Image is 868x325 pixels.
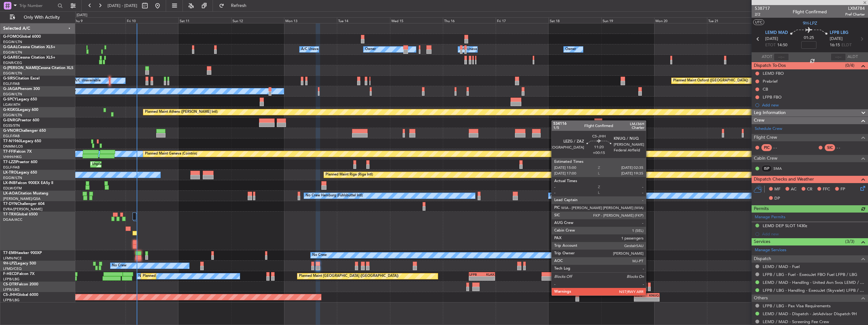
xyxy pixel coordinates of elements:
div: Wed 15 [390,17,443,23]
span: [DATE] - [DATE] [108,3,137,9]
div: Unplanned Maint [GEOGRAPHIC_DATA] ([GEOGRAPHIC_DATA]) [92,160,196,169]
a: T7-DYNChallenger 604 [3,202,45,206]
a: T7-N1960Legacy 650 [3,139,41,143]
a: LFPB/LBG [3,287,20,292]
a: VHHH/HKG [3,155,22,159]
div: ISP [761,165,772,172]
span: Only With Activity [16,15,67,20]
span: G-SPCY [3,98,17,101]
a: F-HECDFalcon 7X [3,272,34,276]
span: T7-EMI [3,251,15,255]
span: T7-TRX [3,213,16,216]
a: G-KGKGLegacy 600 [3,108,38,112]
span: G-KGKG [3,108,18,112]
span: G-GAAL [3,45,18,49]
span: Services [754,238,770,245]
a: LX-TROLegacy 650 [3,171,37,175]
div: Tue 14 [337,17,390,23]
span: 01:25 [804,35,814,41]
span: LX-TRO [3,171,17,175]
a: LEMD / MAD - Screening Fee Crew [763,319,829,324]
div: Prebrief [763,79,778,84]
span: T7-N1960 [3,139,21,143]
span: FP [840,186,845,193]
div: Sun 19 [601,17,654,23]
span: [DATE] [765,36,778,42]
span: Leg Information [754,109,786,117]
a: CS-JHHGlobal 6000 [3,293,38,297]
div: No Crew [138,271,153,281]
div: Thu 16 [443,17,496,23]
div: Tue 21 [707,17,760,23]
a: EGGW/LTN [3,40,22,44]
div: [DATE] [77,13,87,18]
a: Manage Services [755,247,786,253]
div: LEMD FBO [763,71,784,76]
a: T7-EMIHawker 900XP [3,251,42,255]
div: Planned Maint [GEOGRAPHIC_DATA] ([GEOGRAPHIC_DATA]) [143,271,242,281]
div: No Crew [312,251,327,260]
div: LFPB FBO [763,94,782,100]
span: 2/2 [755,12,770,17]
div: Planned Maint Riga (Riga Intl) [325,170,373,180]
span: [DATE] [830,36,843,42]
span: Refresh [226,3,252,8]
a: G-ENRGPraetor 600 [3,118,39,122]
a: T7-LZZIPraetor 600 [3,160,37,164]
span: T7-LZZI [3,160,16,164]
span: FFC [823,186,830,193]
div: Mon 20 [654,17,707,23]
span: Dispatch To-Dos [754,62,786,69]
div: Mon 13 [284,17,337,23]
div: - [482,277,494,280]
div: - [635,297,647,301]
div: Add new [762,102,865,108]
a: EGLF/FAB [3,134,20,138]
span: ATOT [762,54,772,60]
a: EGNR/CEG [3,61,22,65]
span: 538717 [755,5,770,12]
a: CS-DTRFalcon 2000 [3,283,38,286]
span: LFPB LBG [830,30,848,36]
span: G-FOMO [3,35,19,39]
div: - - [773,145,788,150]
a: DNMM/LOS [3,144,23,149]
a: G-JAGAPhenom 300 [3,87,40,91]
span: CS-JHH [3,293,17,297]
span: 16:15 [830,42,840,48]
a: [PERSON_NAME]/QSA [3,196,40,201]
a: EGSS/STN [3,123,20,128]
div: A/C Unavailable [460,45,486,54]
span: (3/3) [845,238,854,245]
a: LFMD/CEQ [3,266,22,271]
a: G-FOMOGlobal 6000 [3,35,41,39]
div: Planned Maint Oxford ([GEOGRAPHIC_DATA]) [673,76,748,86]
div: Planned Maint [GEOGRAPHIC_DATA] ([GEOGRAPHIC_DATA]) [299,271,399,281]
button: Refresh [216,1,254,11]
a: T7-FFIFalcon 7X [3,150,32,154]
a: G-SPCYLegacy 650 [3,98,37,101]
a: LFPB/LBG [3,277,20,282]
div: KNUQ [647,293,659,297]
div: PIC [761,144,772,151]
span: G-[PERSON_NAME] [3,66,38,70]
span: (0/4) [845,62,854,69]
div: No Crew [112,261,127,271]
span: Cabin Crew [754,155,778,162]
span: MF [774,186,780,193]
span: 9H-LPZ [3,262,16,265]
span: CR [807,186,812,193]
button: Only With Activity [7,12,69,22]
a: LFPB / LBG - Handling - ExecuJet (Skyvalet) LFPB / LBG [763,288,865,293]
div: Thu 9 [73,17,126,23]
div: No Crew [550,191,565,201]
span: G-GARE [3,56,18,60]
a: EGGW/LTN [3,50,22,55]
a: LFPB / LBG - Pax Visa Requirements [763,303,831,309]
a: LEMD / MAD - Fuel [763,264,800,269]
span: G-JAGA [3,87,18,91]
span: 14:50 [777,42,787,48]
a: DGAA/ACC [3,217,22,222]
span: 9H-LPZ [803,20,817,27]
span: T7-DYN [3,202,17,206]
